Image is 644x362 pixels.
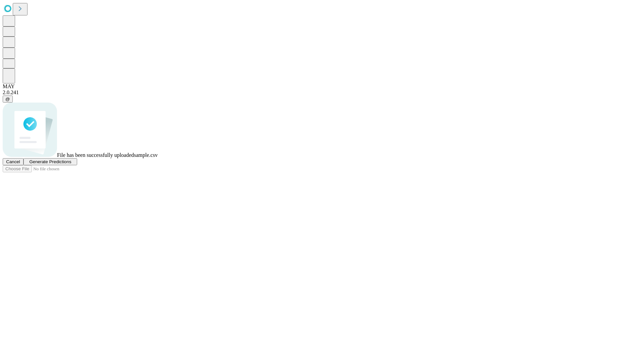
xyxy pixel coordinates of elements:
div: 2.0.241 [3,89,641,96]
span: @ [5,97,10,102]
span: Generate Predictions [29,159,71,164]
span: Cancel [6,159,20,164]
span: File has been successfully uploaded [57,152,134,158]
button: @ [3,96,13,103]
button: Generate Predictions [23,158,77,165]
button: Cancel [3,158,23,165]
div: MAY [3,83,641,89]
span: sample.csv [134,152,158,158]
